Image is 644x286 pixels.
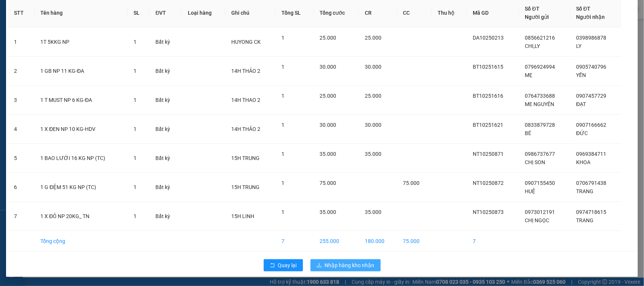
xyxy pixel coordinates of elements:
[576,151,607,157] span: 0969384711
[403,180,420,186] span: 75.000
[576,6,591,12] span: Số ĐT
[231,155,260,161] span: 15H TRUNG
[231,39,261,45] span: HUYONG CK
[525,159,546,165] span: CHỊ SON
[134,155,137,161] span: 1
[282,151,285,157] span: 1
[231,68,260,74] span: 14H THẢO 2
[149,115,182,144] td: Bất kỳ
[525,101,555,107] span: ME NGUYÊN
[576,188,594,194] span: TRANG
[282,180,285,186] span: 1
[134,68,137,74] span: 1
[264,259,303,271] button: rollbackQuay lại
[576,43,582,49] span: LY
[8,173,34,202] td: 6
[34,231,128,252] td: Tổng cộng
[576,14,605,20] span: Người nhận
[282,35,285,41] span: 1
[282,209,285,215] span: 1
[473,180,504,186] span: NT10250872
[525,43,540,49] span: CHI,LY
[473,122,504,128] span: BT10251621
[576,209,607,215] span: 0974718615
[149,173,182,202] td: Bất kỳ
[34,57,128,86] td: 1 GB NP 11 KG-ĐA
[576,35,607,41] span: 0398986878
[576,130,588,136] span: ĐỨC
[134,126,137,132] span: 1
[473,151,504,157] span: NT10250871
[473,209,504,215] span: NT10250873
[282,64,285,70] span: 1
[576,64,607,70] span: 0905740796
[525,209,555,215] span: 0973012191
[525,217,550,223] span: CHỊ NGỌC
[320,209,336,215] span: 35.000
[525,35,555,41] span: 0856621216
[576,159,591,165] span: KHOA
[525,93,555,99] span: 0764733688
[473,64,504,70] span: BT10251615
[134,184,137,190] span: 1
[320,64,336,70] span: 30.000
[576,93,607,99] span: 0907457729
[467,231,519,252] td: 7
[473,93,504,99] span: BT10251616
[320,93,336,99] span: 25.000
[576,72,586,78] span: YẾN
[365,151,381,157] span: 35.000
[576,217,594,223] span: TRANG
[525,122,555,128] span: 0833879728
[8,86,34,115] td: 3
[8,57,34,86] td: 2
[525,188,536,194] span: HUỆ
[525,151,555,157] span: 0986737677
[576,101,586,107] span: ĐẠT
[134,213,137,219] span: 1
[149,28,182,57] td: Bất kỳ
[149,144,182,173] td: Bất kỳ
[34,144,128,173] td: 1 BAO LƯỚI 16 KG NP (TC)
[8,28,34,57] td: 1
[134,97,137,103] span: 1
[149,202,182,231] td: Bất kỳ
[365,209,381,215] span: 35.000
[34,173,128,202] td: 1 G ĐỆM 51 KG NP (TC)
[525,6,539,12] span: Số ĐT
[231,126,260,132] span: 14H THẢO 2
[8,144,34,173] td: 5
[231,97,260,103] span: 14H THAO 2
[276,231,314,252] td: 7
[397,231,432,252] td: 75.000
[320,122,336,128] span: 30.000
[282,93,285,99] span: 1
[320,151,336,157] span: 35.000
[8,202,34,231] td: 7
[278,261,297,269] span: Quay lại
[314,231,359,252] td: 255.000
[231,213,254,219] span: 15H LINH
[231,184,260,190] span: 15H TRUNG
[359,231,397,252] td: 180.000
[149,86,182,115] td: Bất kỳ
[34,28,128,57] td: 1T 5KKG NP
[134,39,137,45] span: 1
[34,86,128,115] td: 1 T MUST NP 6 KG-ĐA
[365,64,381,70] span: 30.000
[576,122,607,128] span: 0907166662
[525,130,532,136] span: BÉ
[34,115,128,144] td: 1 X ĐEN NP 10 KG-HDV
[525,180,555,186] span: 0907155450
[320,180,336,186] span: 75.000
[525,64,555,70] span: 0796924994
[320,35,336,41] span: 25.000
[8,115,34,144] td: 4
[365,93,381,99] span: 25.000
[576,180,607,186] span: 0706791438
[525,72,533,78] span: MẸ
[317,263,322,269] span: download
[525,14,549,20] span: Người gửi
[270,263,275,269] span: rollback
[310,259,381,271] button: downloadNhập hàng kho nhận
